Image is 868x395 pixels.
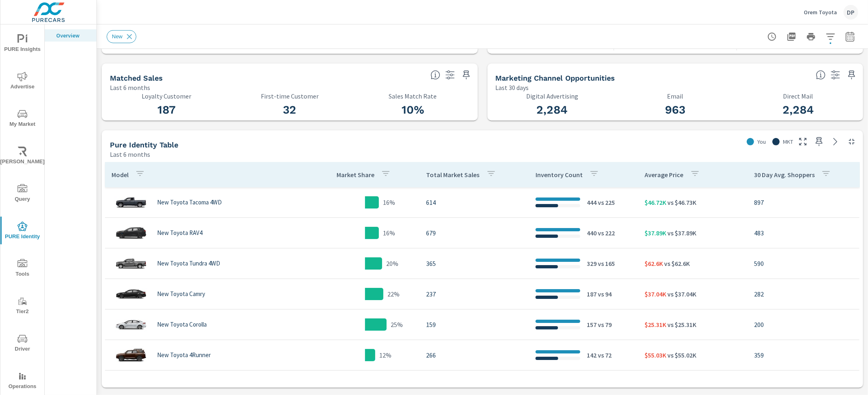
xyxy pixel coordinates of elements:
[110,92,223,100] p: Loyalty Customer
[842,29,858,45] button: Select Date Range
[110,140,178,149] h5: Pure Identity Table
[783,29,800,45] button: "Export Report to PDF"
[754,171,815,179] p: 30 Day Avg. Shoppers
[115,190,147,215] img: glamour
[822,29,839,45] button: Apply Filters
[107,33,127,39] span: New
[45,29,96,42] div: Overview
[813,135,826,148] span: Save this to your personalized report
[110,103,223,117] h3: 187
[110,149,150,159] p: Last 6 months
[3,72,42,92] span: Advertise
[845,135,858,148] button: Minimize Widget
[597,228,615,238] p: vs 222
[496,74,615,82] h5: Marketing Channel Opportunities
[597,320,612,329] p: vs 79
[816,70,826,80] span: Matched shoppers that can be exported to each channel type. This is targetable traffic.
[112,171,129,179] p: Model
[597,289,612,299] p: vs 94
[110,83,150,92] p: Last 6 months
[3,147,42,167] span: [PERSON_NAME]
[115,282,147,306] img: glamour
[597,197,615,207] p: vs 225
[115,221,147,245] img: glamour
[431,70,440,80] span: Loyalty: Matches that have purchased from the dealership before and purchased within the timefram...
[754,350,853,360] p: 359
[426,171,480,179] p: Total Market Sales
[3,334,42,354] span: Driver
[496,103,609,117] h3: 2,284
[3,371,42,391] span: Operations
[426,320,523,329] p: 159
[829,135,842,148] a: See more details in report
[587,320,597,329] p: 157
[56,31,90,39] p: Overview
[597,259,615,268] p: vs 165
[667,197,697,207] p: vs $46.73K
[803,29,819,45] button: Print Report
[426,228,523,238] p: 679
[233,103,347,117] h3: 32
[645,228,667,238] p: $37.89K
[3,259,42,279] span: Tools
[460,68,473,81] span: Save this to your personalized report
[587,289,597,299] p: 187
[796,135,809,148] button: Make Fullscreen
[387,289,400,299] p: 22%
[386,259,398,268] p: 20%
[645,289,667,299] p: $37.04K
[804,9,837,16] p: Orem Toyota
[157,290,205,298] p: New Toyota Camry
[383,228,395,238] p: 16%
[754,197,853,207] p: 897
[845,68,858,81] span: Save this to your personalized report
[115,251,147,276] img: glamour
[667,350,697,360] p: vs $55.02K
[107,30,136,43] div: New
[110,74,163,82] h5: Matched Sales
[426,259,523,268] p: 365
[157,351,211,359] p: New Toyota 4Runner
[645,171,684,179] p: Average Price
[645,259,663,268] p: $62.6K
[667,228,697,238] p: vs $37.89K
[383,197,395,207] p: 16%
[3,296,42,316] span: Tier2
[3,184,42,204] span: Query
[844,5,858,20] div: DP
[587,350,597,360] p: 142
[426,350,523,360] p: 266
[645,350,667,360] p: $55.03K
[3,34,42,54] span: PURE Insights
[496,92,609,100] p: Digital Advertising
[645,320,667,329] p: $25.31K
[3,222,42,241] span: PURE Identity
[426,197,523,207] p: 614
[115,312,147,337] img: glamour
[754,228,853,238] p: 483
[157,260,220,267] p: New Toyota Tundra 4WD
[587,197,597,207] p: 444
[536,171,583,179] p: Inventory Count
[356,103,470,117] h3: 10%
[233,92,347,100] p: First-time Customer
[619,103,732,117] h3: 963
[496,83,529,92] p: Last 30 days
[426,289,523,299] p: 237
[742,92,855,100] p: Direct Mail
[587,228,597,238] p: 440
[356,92,470,100] p: Sales Match Rate
[754,259,853,268] p: 590
[391,320,403,329] p: 25%
[379,350,391,360] p: 12%
[757,138,766,146] p: You
[587,259,597,268] p: 329
[742,103,855,117] h3: 2,284
[3,109,42,129] span: My Market
[754,320,853,329] p: 200
[157,229,202,237] p: New Toyota RAV4
[337,171,374,179] p: Market Share
[115,343,147,367] img: glamour
[663,259,690,268] p: vs $62.6K
[783,138,793,146] p: MKT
